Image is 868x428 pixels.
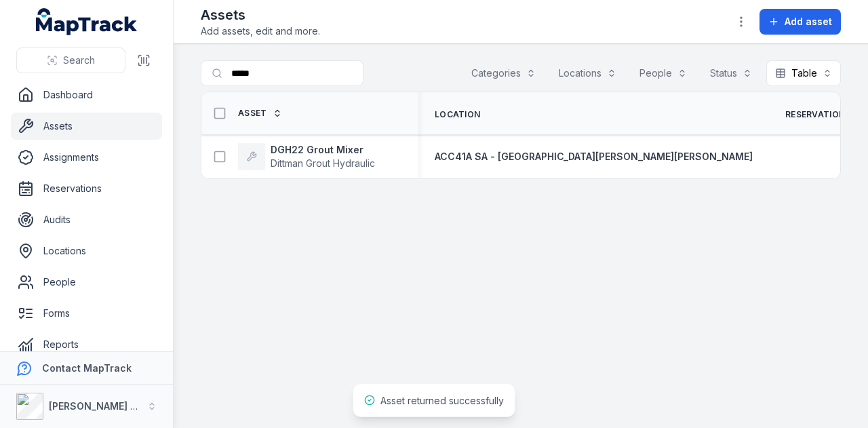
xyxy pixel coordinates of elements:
[11,175,162,202] a: Reservations
[462,60,545,86] button: Categories
[380,395,504,406] span: Asset returned successfully
[435,150,753,163] a: ACC41A SA - [GEOGRAPHIC_DATA][PERSON_NAME][PERSON_NAME]
[766,60,841,86] button: Table
[11,113,162,140] a: Assets
[36,8,138,35] a: MapTrack
[11,81,162,109] a: Dashboard
[271,157,375,169] span: Dittman Grout Hydraulic
[11,144,162,171] a: Assignments
[435,151,753,162] span: ACC41A SA - [GEOGRAPHIC_DATA][PERSON_NAME][PERSON_NAME]
[631,60,696,86] button: People
[42,362,132,374] strong: Contact MapTrack
[16,47,125,73] button: Search
[11,331,162,358] a: Reports
[238,143,375,170] a: DGH22 Grout MixerDittman Grout Hydraulic
[701,60,761,86] button: Status
[11,206,162,233] a: Audits
[11,269,162,296] a: People
[11,237,162,265] a: Locations
[785,109,845,120] span: Reservation
[11,300,162,327] a: Forms
[201,5,320,24] h2: Assets
[49,400,160,412] strong: [PERSON_NAME] Group
[785,15,832,28] span: Add asset
[759,9,841,35] button: Add asset
[435,109,480,120] span: Location
[271,143,375,157] strong: DGH22 Grout Mixer
[550,60,625,86] button: Locations
[238,108,282,119] a: Asset
[201,24,320,38] span: Add assets, edit and more.
[63,54,95,67] span: Search
[238,108,267,119] span: Asset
